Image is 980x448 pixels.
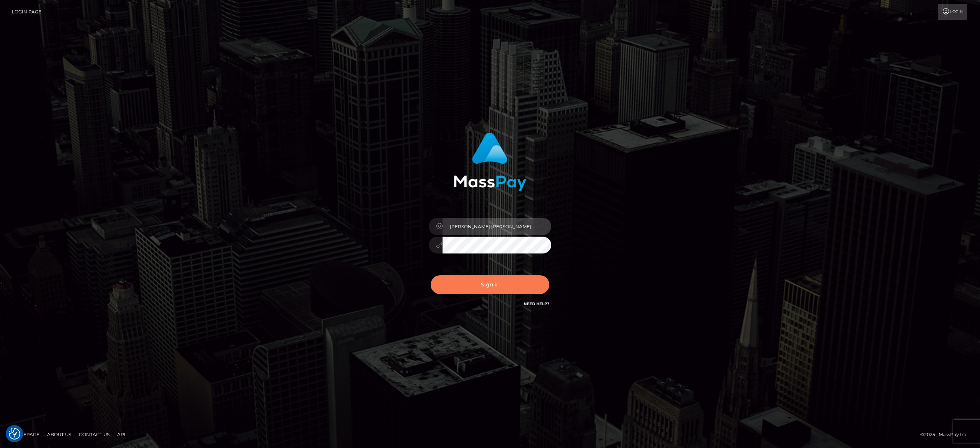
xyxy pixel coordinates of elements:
button: Sign in [431,275,549,294]
button: Consent Preferences [9,428,20,440]
img: MassPay Login [454,132,526,191]
div: © 2025 , MassPay Inc. [920,430,974,439]
img: Revisit consent button [9,428,20,440]
a: About Us [44,428,74,440]
a: Need Help? [524,301,549,306]
a: API [114,428,129,440]
a: Login Page [12,4,41,20]
input: Username... [443,218,551,235]
a: Homepage [8,428,42,440]
a: Login [938,4,967,20]
a: Contact Us [76,428,113,440]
